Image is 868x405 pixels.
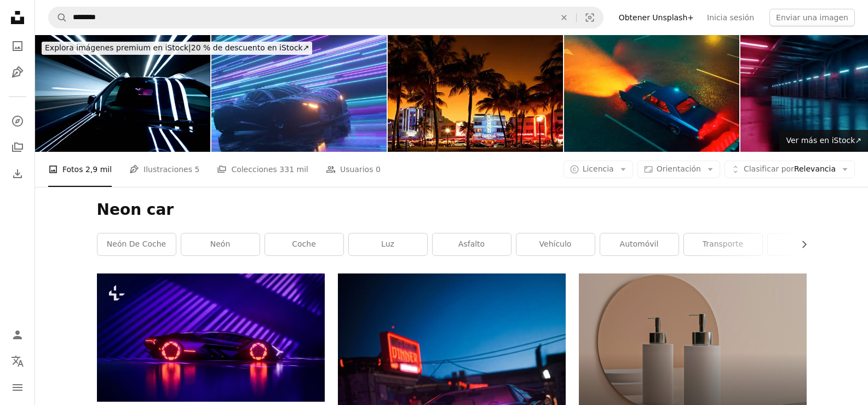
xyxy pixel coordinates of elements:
a: coche [265,233,343,255]
a: Inicio — Unsplash [7,7,28,31]
button: Búsqueda visual [577,7,603,28]
span: 0 [376,163,381,175]
span: Licencia [583,164,614,173]
a: Explorar [7,110,28,132]
button: Borrar [552,7,576,28]
button: Idioma [7,350,28,372]
img: Velocidad y movimiento en el túnel [35,35,210,152]
img: Coche de época aparcado por la noche con el motor en marcha [564,35,739,152]
a: Explora imágenes premium en iStock|20 % de descuento en iStock↗ [35,35,319,61]
a: Ilustraciones [7,61,28,83]
span: Clasificar por [744,164,794,173]
a: Ver más en iStock↗ [779,130,868,152]
a: Fotos [7,35,28,57]
a: luz [349,233,427,255]
button: Enviar una imagen [769,9,855,26]
img: Un coche futurista se muestra en una habitación oscura [97,273,325,402]
a: transporte [684,233,762,255]
a: automóvil [600,233,679,255]
button: Clasificar porRelevancia [725,161,855,178]
a: Un coche futurista se muestra en una habitación oscura [97,333,325,343]
a: Colecciones 331 mil [217,152,308,187]
span: Ver más en iStock ↗ [786,136,861,145]
button: desplazar lista a la derecha [794,233,807,255]
a: Colecciones [7,136,28,158]
a: Iniciar sesión / Registrarse [7,324,28,346]
a: Obtener Unsplash+ [612,9,700,26]
h1: Neon car [97,200,807,220]
div: 20 % de descuento en iStock ↗ [42,42,312,55]
span: 331 mil [279,163,308,175]
a: Usuarios 0 [326,152,381,187]
span: Explora imágenes premium en iStock | [45,43,191,52]
img: Vista nocturna del Ocean Drive de South Beach, Miami Beach, Florida [388,35,563,152]
button: Menú [7,377,28,398]
button: Buscar en Unsplash [49,7,67,28]
a: Ilustraciones 5 [129,152,199,187]
span: Relevancia [744,164,836,175]
button: Orientación [637,161,720,178]
form: Encuentra imágenes en todo el sitio [48,7,603,28]
span: 5 [194,163,199,175]
button: Licencia [564,161,633,178]
img: Concepto futurista. Coche deportivo sobre el fondo de brillantes líneas de neón. Color azul púrpu... [211,35,387,152]
span: Orientación [657,164,701,173]
a: Noche [768,233,846,255]
a: neón de coche [97,233,176,255]
a: asfalto [433,233,511,255]
a: vehículo [516,233,595,255]
a: Inicia sesión [700,9,761,26]
a: neón [181,233,260,255]
a: Historial de descargas [7,163,28,185]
